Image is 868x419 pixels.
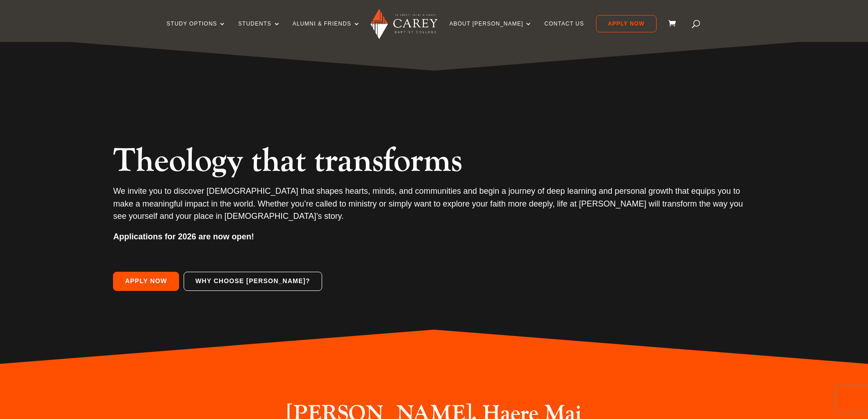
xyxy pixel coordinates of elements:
[113,141,755,185] h2: Theology that transforms
[113,232,254,241] strong: Applications for 2026 are now open!
[370,9,437,39] img: Carey Baptist College
[544,21,584,42] a: Contact Us
[596,15,656,32] a: Apply Now
[293,21,360,42] a: Alumni & Friends
[184,272,322,291] a: Why choose [PERSON_NAME]?
[113,185,755,231] p: We invite you to discover [DEMOGRAPHIC_DATA] that shapes hearts, minds, and communities and begin...
[167,21,226,42] a: Study Options
[113,272,179,291] a: Apply Now
[449,21,532,42] a: About [PERSON_NAME]
[238,21,281,42] a: Students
